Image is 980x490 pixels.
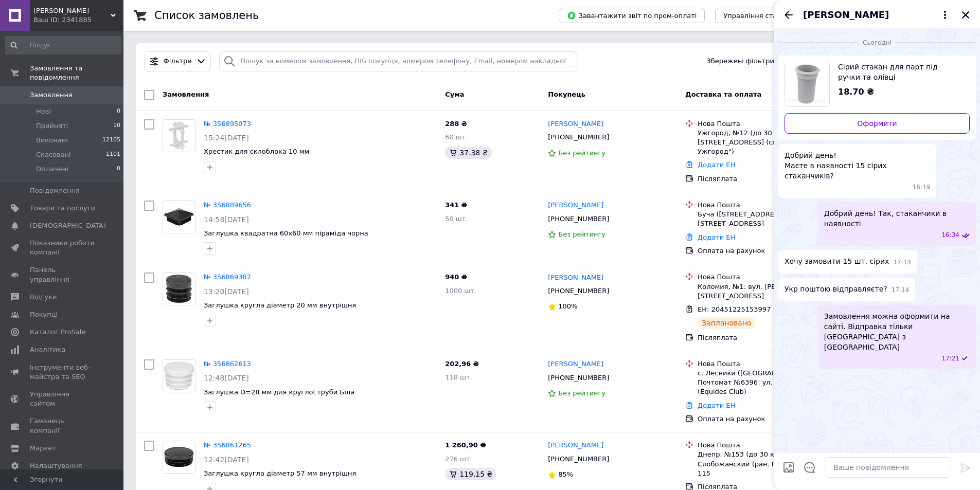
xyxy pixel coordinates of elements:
[445,201,467,209] span: 341 ₴
[204,120,251,128] a: № 356895073
[204,273,251,281] a: № 356869387
[204,374,249,382] span: 12:48[DATE]
[163,441,195,473] img: Фото товару
[803,8,889,22] span: [PERSON_NAME]
[698,369,842,397] div: с. Лесники ([GEOGRAPHIC_DATA].), Почтомат №6396: ул. [STREET_ADDRESS] (Equides Club)
[824,208,970,229] span: Добрий день! Так, стаканчики в наявності
[163,359,195,392] a: Фото товару
[30,239,95,257] span: Показники роботи компанії
[785,150,930,181] span: Добрий день! Маєте в наявності 15 сірих стаканчиків?
[778,37,976,47] div: 12.08.2025
[893,258,911,267] span: 17:13 12.08.2025
[715,8,810,23] button: Управління статусами
[698,273,842,282] div: Нова Пошта
[558,149,605,157] span: Без рейтингу
[204,148,309,155] span: Хрестик для склоблока 10 мм
[558,230,605,238] span: Без рейтингу
[163,119,195,152] a: Фото товару
[548,90,585,98] span: Покупець
[163,441,195,474] a: Фото товару
[30,444,56,453] span: Маркет
[785,62,970,107] a: Переглянути товар
[30,293,57,302] span: Відгуки
[30,416,95,435] span: Гаманець компанії
[204,388,354,396] span: Заглушка D=28 мм для круглої труби Біла
[785,62,829,106] img: 1982440551_w640_h640_seryj-stakan-dlya.jpg
[204,229,368,237] a: Заглушка квадратна 60х60 мм піраміда чорна
[36,121,68,131] span: Прийняті
[204,287,249,296] span: 13:20[DATE]
[30,345,65,354] span: Аналітика
[892,286,910,295] span: 17:14 12.08.2025
[785,256,889,267] span: Хочу замовити 15 шт. сірих
[698,450,842,478] div: Днепр, №153 (до 30 кг): просп. Слобожанский (ран. Газеты Правды), 115
[941,354,959,363] span: 17:21 12.08.2025
[30,363,95,382] span: Інструменти веб-майстра та SEO
[698,359,842,369] div: Нова Пошта
[698,201,842,210] div: Нова Пошта
[30,265,95,284] span: Панель управління
[698,129,842,157] div: Ужгород, №12 (до 30 кг): вул. [STREET_ADDRESS] (сп. вхід з "Інтелект Ужгород")
[559,8,705,23] button: Завантажити звіт по пром-оплаті
[558,302,577,310] span: 100%
[685,90,761,98] span: Доставка та оплата
[36,107,51,116] span: Нові
[445,133,468,141] span: 60 шт.
[785,284,887,295] span: Укр поштою відправляєте?
[698,282,842,301] div: Коломия, №1: вул. [PERSON_NAME][STREET_ADDRESS]
[546,212,611,226] div: [PHONE_NUMBER]
[204,301,356,309] a: Заглушка кругла діаметр 20 мм внутрішня
[163,201,195,233] img: Фото товару
[36,165,68,174] span: Оплачені
[445,147,492,159] div: 37.38 ₴
[859,39,896,47] span: Сьогодні
[154,9,259,22] h1: Список замовлень
[30,310,58,319] span: Покупці
[36,150,71,159] span: Скасовані
[30,186,80,195] span: Повідомлення
[117,165,120,174] span: 0
[548,273,603,283] a: [PERSON_NAME]
[698,305,771,313] span: ЕН: 20451225153997
[546,452,611,466] div: [PHONE_NUMBER]
[548,441,603,450] a: [PERSON_NAME]
[30,328,85,337] span: Каталог ProSale
[445,215,468,223] span: 50 шт.
[959,9,972,21] button: Закрити
[546,131,611,144] div: [PHONE_NUMBER]
[698,233,735,241] a: Додати ЕН
[824,311,970,352] span: Замовлення можна оформити на сайті. Відправка тільки [GEOGRAPHIC_DATA] з [GEOGRAPHIC_DATA]
[445,120,467,128] span: 288 ₴
[163,90,209,98] span: Замовлення
[558,470,573,478] span: 85%
[219,51,577,71] input: Пошук за номером замовлення, ПІБ покупця, номером телефону, Email, номером накладної
[546,284,611,298] div: [PHONE_NUMBER]
[698,174,842,184] div: Післяплата
[782,9,795,21] button: Назад
[698,210,842,228] div: Буча ([STREET_ADDRESS]: вул. [STREET_ADDRESS]
[838,62,961,82] span: Сірий стакан для парт під ручки та олівці
[941,231,959,240] span: 16:34 12.08.2025
[803,8,951,22] button: [PERSON_NAME]
[558,389,605,397] span: Без рейтингу
[30,221,106,230] span: [DEMOGRAPHIC_DATA]
[204,134,249,142] span: 15:24[DATE]
[106,150,120,159] span: 1101
[204,201,251,209] a: № 356889656
[698,414,842,424] div: Оплата на рахунок
[30,390,95,408] span: Управління сайтом
[723,12,802,20] span: Управління статусами
[548,359,603,369] a: [PERSON_NAME]
[445,373,472,381] span: 118 шт.
[102,136,120,145] span: 12105
[204,456,249,464] span: 12:42[DATE]
[445,468,496,480] div: 119.15 ₴
[204,469,356,477] span: Заглушка кругла діаметр 57 мм внутрішня
[445,455,472,463] span: 276 шт.
[5,36,121,55] input: Пошук
[163,273,195,305] img: Фото товару
[30,204,95,213] span: Товари та послуги
[546,371,611,385] div: [PHONE_NUMBER]
[204,215,249,224] span: 14:58[DATE]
